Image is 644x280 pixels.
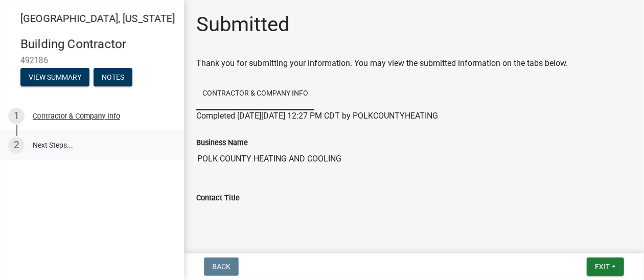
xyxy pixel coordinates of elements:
span: Back [212,263,231,271]
div: Thank you for submitting your information. You may view the submitted information on the tabs below. [196,57,632,69]
span: [GEOGRAPHIC_DATA], [US_STATE] [20,12,175,25]
a: Contractor & Company Info [196,78,314,110]
h4: Building Contractor [20,37,176,52]
button: Exit [587,258,624,276]
label: Contact Title [196,195,240,202]
div: Contractor & Company Info [33,112,120,120]
div: 2 [8,137,25,153]
span: Exit [595,263,610,271]
button: Back [204,258,239,276]
button: View Summary [20,68,89,86]
h1: Submitted [196,12,290,37]
div: 1 [8,108,25,124]
span: Completed [DATE][DATE] 12:27 PM CDT by POLKCOUNTYHEATING [196,111,438,121]
label: Business Name [196,139,248,147]
span: 492186 [20,56,164,65]
button: Notes [94,68,132,86]
wm-modal-confirm: Notes [94,74,132,82]
wm-modal-confirm: Summary [20,74,89,82]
